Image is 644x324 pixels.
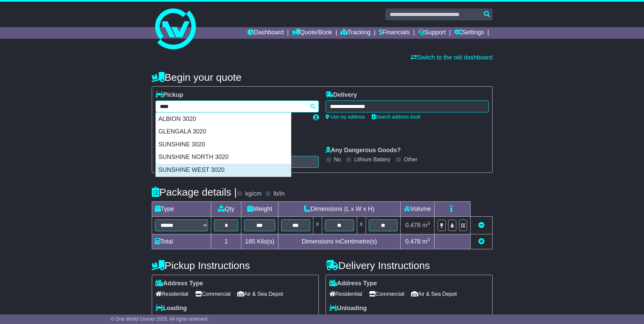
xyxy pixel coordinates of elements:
[357,216,366,234] td: x
[401,201,435,216] td: Volume
[195,289,231,299] span: Commercial
[422,222,430,229] span: m
[329,305,367,312] label: Unloading
[427,221,430,226] sup: 3
[156,151,291,164] div: SUNSHINE NORTH 3020
[156,164,291,177] div: SUNSHINE WEST 3020
[185,313,209,324] span: Tail Lift
[454,27,484,39] a: Settings
[329,280,377,287] label: Address Type
[152,234,211,249] td: Total
[156,113,291,126] div: ALBION 3020
[326,260,493,271] h4: Delivery Instructions
[152,72,493,83] h4: Begin your quote
[241,234,278,249] td: Kilo(s)
[152,186,237,198] h4: Package details |
[329,289,362,299] span: Residential
[155,313,179,324] span: Forklift
[247,27,284,39] a: Dashboard
[334,156,341,163] label: No
[379,27,410,39] a: Financials
[278,201,401,216] td: Dimensions (L x W x H)
[237,289,283,299] span: Air & Sea Depot
[405,238,421,245] span: 0.478
[405,222,421,229] span: 0.478
[418,27,446,39] a: Support
[155,280,203,287] label: Address Type
[359,313,383,324] span: Tail Lift
[341,27,370,39] a: Tracking
[326,147,401,154] label: Any Dangerous Goods?
[273,190,284,198] label: lb/in
[245,238,255,245] span: 185
[478,238,484,245] a: Add new item
[241,201,278,216] td: Weight
[411,289,457,299] span: Air & Sea Depot
[422,238,430,245] span: m
[404,156,418,163] label: Other
[211,234,241,249] td: 1
[155,305,187,312] label: Loading
[313,216,322,234] td: x
[156,138,291,151] div: SUNSHINE 3020
[369,289,404,299] span: Commercial
[245,190,261,198] label: kg/cm
[152,201,211,216] td: Type
[292,27,332,39] a: Quote/Book
[155,289,188,299] span: Residential
[411,54,492,61] a: Switch to the old dashboard
[326,114,365,120] a: Use my address
[326,91,357,99] label: Delivery
[111,316,209,322] span: © One World Courier 2025. All rights reserved.
[427,237,430,242] sup: 3
[152,260,319,271] h4: Pickup Instructions
[278,234,401,249] td: Dimensions in Centimetre(s)
[155,91,183,99] label: Pickup
[329,313,352,324] span: Forklift
[156,125,291,138] div: GLENGALA 3020
[354,156,390,163] label: Lithium Battery
[372,114,421,120] a: Search address book
[211,201,241,216] td: Qty
[478,222,484,229] a: Remove this item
